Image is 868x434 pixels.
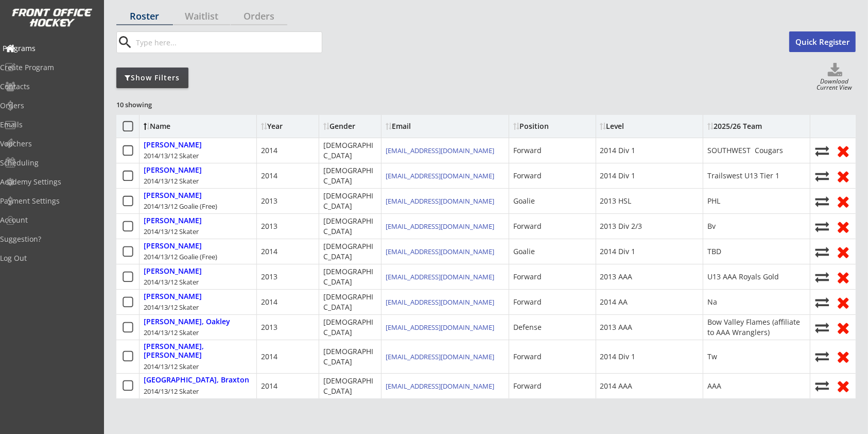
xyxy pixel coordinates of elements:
[323,376,377,396] div: [DEMOGRAPHIC_DATA]
[144,292,202,301] div: [PERSON_NAME]
[144,303,199,312] div: 2014/13/12 Skater
[513,352,542,362] div: Forward
[144,252,217,261] div: 2014/13/12 Goalie (Free)
[134,32,322,53] input: Type here...
[835,219,852,235] button: Remove from roster (no refund)
[11,8,93,27] img: FOH%20White%20Logo%20Transparent.png
[814,220,830,233] button: Move player
[600,145,636,156] div: 2014 Div 1
[835,244,852,260] button: Remove from roster (no refund)
[386,171,494,180] a: [EMAIL_ADDRESS][DOMAIN_NAME]
[814,63,856,78] button: Click to download full roster. Your browser settings may try to block it, check your security set...
[144,342,252,360] div: [PERSON_NAME], [PERSON_NAME]
[261,171,277,181] div: 2014
[835,378,852,394] button: Remove from roster (no refund)
[144,176,199,186] div: 2014/13/12 Skater
[144,202,217,211] div: 2014/13/12 Goalie (Free)
[117,34,134,51] button: search
[600,123,693,130] div: Level
[835,294,852,310] button: Remove from roster (no refund)
[144,191,202,200] div: [PERSON_NAME]
[261,196,277,206] div: 2013
[261,381,277,391] div: 2014
[789,31,856,52] button: Quick Register
[513,322,542,332] div: Defense
[707,221,716,231] div: Bv
[835,269,852,285] button: Remove from roster (no refund)
[707,381,721,391] div: AAA
[814,321,830,335] button: Move player
[707,297,717,307] div: Na
[323,266,377,287] div: [DEMOGRAPHIC_DATA]
[513,196,535,206] div: Goalie
[116,73,188,83] div: Show Filters
[835,348,852,364] button: Remove from roster (no refund)
[144,216,202,225] div: [PERSON_NAME]
[323,216,377,236] div: [DEMOGRAPHIC_DATA]
[116,11,173,21] div: Roster
[814,270,830,284] button: Move player
[144,166,202,175] div: [PERSON_NAME]
[261,352,277,362] div: 2014
[835,168,852,184] button: Remove from roster (no refund)
[814,169,830,183] button: Move player
[814,194,830,208] button: Move player
[261,145,277,156] div: 2014
[835,193,852,209] button: Remove from roster (no refund)
[3,45,95,52] div: Programs
[600,322,633,332] div: 2013 AAA
[144,376,249,385] div: [GEOGRAPHIC_DATA], Braxton
[144,123,228,130] div: Name
[144,362,199,371] div: 2014/13/12 Skater
[707,123,762,130] div: 2025/26 Team
[323,165,377,186] div: [DEMOGRAPHIC_DATA]
[835,143,852,159] button: Remove from roster (no refund)
[261,272,277,282] div: 2013
[600,352,636,362] div: 2014 Div 1
[513,272,542,282] div: Forward
[707,145,783,156] div: SOUTHWEST Cougars
[386,123,478,130] div: Email
[814,379,830,393] button: Move player
[707,352,717,362] div: Tw
[513,171,542,181] div: Forward
[386,247,494,256] a: [EMAIL_ADDRESS][DOMAIN_NAME]
[231,11,287,21] div: Orders
[386,352,494,361] a: [EMAIL_ADDRESS][DOMAIN_NAME]
[144,151,199,160] div: 2014/13/12 Skater
[323,191,377,211] div: [DEMOGRAPHIC_DATA]
[814,144,830,158] button: Move player
[261,123,315,130] div: Year
[323,292,377,312] div: [DEMOGRAPHIC_DATA]
[600,196,632,206] div: 2013 HSL
[173,11,230,21] div: Waitlist
[144,242,202,251] div: [PERSON_NAME]
[600,246,636,257] div: 2014 Div 1
[386,146,494,155] a: [EMAIL_ADDRESS][DOMAIN_NAME]
[323,241,377,261] div: [DEMOGRAPHIC_DATA]
[707,272,779,282] div: U13 AAA Royals Gold
[513,297,542,307] div: Forward
[323,317,377,337] div: [DEMOGRAPHIC_DATA]
[144,227,199,236] div: 2014/13/12 Skater
[116,100,190,109] div: 10 showing
[814,295,830,309] button: Move player
[144,387,199,396] div: 2014/13/12 Skater
[814,245,830,259] button: Move player
[600,221,643,231] div: 2013 Div 2/3
[513,123,591,130] div: Position
[513,381,542,391] div: Forward
[323,346,377,366] div: [DEMOGRAPHIC_DATA]
[707,171,779,181] div: Trailswest U13 Tier 1
[600,297,628,307] div: 2014 AA
[323,140,377,160] div: [DEMOGRAPHIC_DATA]
[144,141,202,149] div: [PERSON_NAME]
[600,171,636,181] div: 2014 Div 1
[144,267,202,276] div: [PERSON_NAME]
[323,123,377,130] div: Gender
[144,277,199,287] div: 2014/13/12 Skater
[814,349,830,363] button: Move player
[707,246,721,257] div: TBD
[386,323,494,332] a: [EMAIL_ADDRESS][DOMAIN_NAME]
[261,221,277,231] div: 2013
